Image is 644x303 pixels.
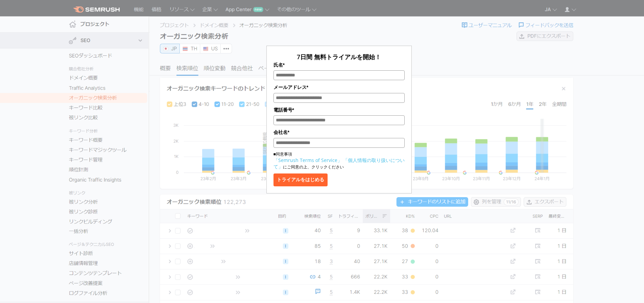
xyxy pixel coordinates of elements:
[297,53,381,61] span: 7日間 無料トライアルを開始！
[273,157,342,163] a: 「Semrush Terms of Service」
[273,106,405,114] label: 電話番号*
[273,157,405,170] a: 「個人情報の取り扱いについて」
[273,173,328,186] button: トライアルをはじめる
[273,84,405,91] label: メールアドレス*
[273,151,405,170] p: ■同意事項 にご同意の上、クリックください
